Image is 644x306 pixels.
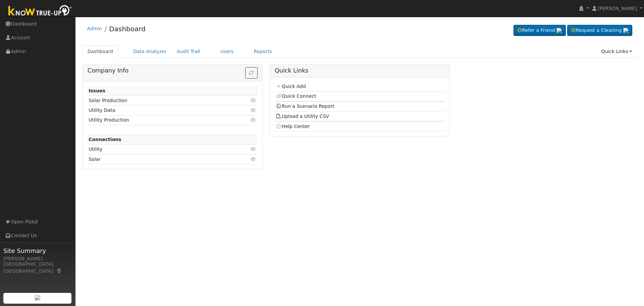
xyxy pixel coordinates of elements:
a: Run a Scenario Report [276,103,334,109]
i: Click to view [251,147,257,151]
img: retrieve [35,295,40,300]
h5: Quick Links [275,67,445,74]
td: Solar Production [88,96,230,105]
a: Audit Trail [172,45,205,58]
h5: Company Info [88,67,258,74]
a: Admin [87,26,102,31]
span: [PERSON_NAME] [598,6,637,11]
td: Utility Data [88,105,230,115]
a: Help Center [276,124,310,129]
a: Quick Connect [276,93,316,99]
a: Reports [249,45,277,58]
td: Utility Production [88,115,230,125]
div: [GEOGRAPHIC_DATA], [GEOGRAPHIC_DATA] [3,261,72,275]
span: Site Summary [3,246,72,255]
td: Utility [88,144,230,154]
strong: Connections [89,137,121,142]
div: [PERSON_NAME] [3,255,72,262]
a: Quick Links [596,45,637,58]
a: Users [215,45,239,58]
img: Know True-Up [5,4,75,19]
i: Click to view [251,118,257,122]
td: Solar [88,155,230,164]
a: Data Analyzer [128,45,172,58]
a: Dashboard [83,45,118,58]
a: Quick Add [276,84,306,89]
a: Upload a Utility CSV [276,114,329,119]
i: Click to view [251,108,257,113]
strong: Issues [89,88,105,93]
a: Map [56,268,62,274]
a: Dashboard [109,25,146,33]
i: Click to view [251,157,257,162]
a: Refer a Friend [514,25,566,36]
img: retrieve [623,28,629,33]
img: retrieve [556,28,562,33]
i: Click to view [251,98,257,103]
a: Request a Cleaning [567,25,632,36]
